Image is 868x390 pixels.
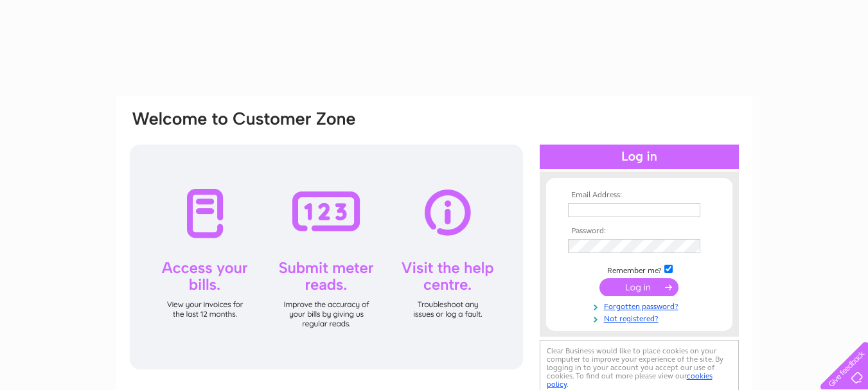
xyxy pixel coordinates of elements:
[565,227,714,236] th: Password:
[565,263,714,276] td: Remember me?
[568,312,714,324] a: Not registered?
[565,191,714,200] th: Email Address:
[547,371,713,389] a: cookies policy
[568,299,714,312] a: Forgotten password?
[599,278,678,296] input: Submit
